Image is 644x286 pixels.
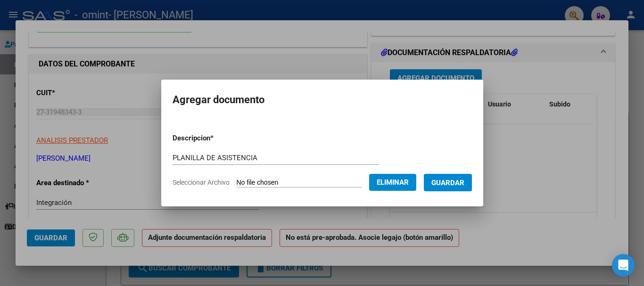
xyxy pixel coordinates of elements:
[369,174,416,191] button: Eliminar
[424,174,472,191] button: Guardar
[612,254,635,277] div: Open Intercom Messenger
[431,179,464,187] span: Guardar
[173,133,263,144] p: Descripcion
[173,179,230,186] span: Seleccionar Archivo
[377,178,409,187] span: Eliminar
[173,91,472,109] h2: Agregar documento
